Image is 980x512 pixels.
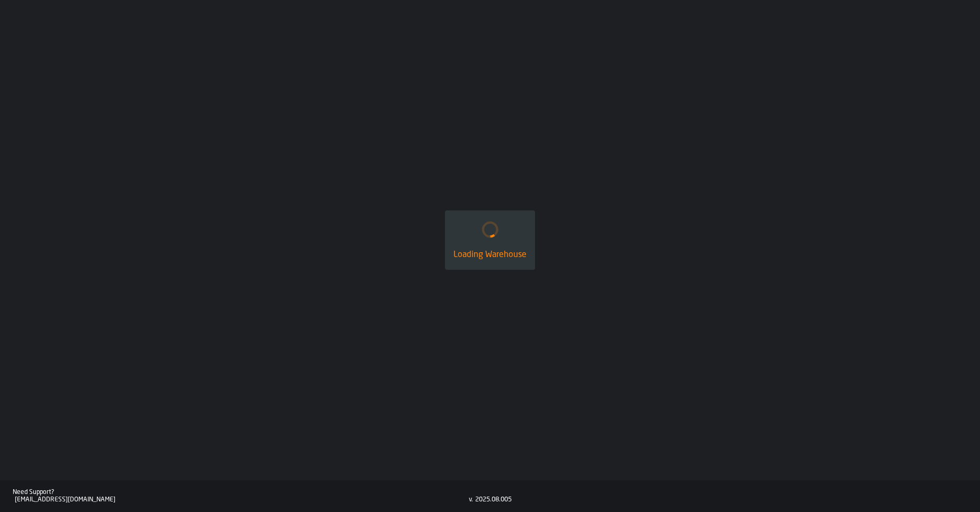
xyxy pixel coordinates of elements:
a: Need Support?[EMAIL_ADDRESS][DOMAIN_NAME] [13,489,469,504]
div: Loading Warehouse [453,249,527,261]
div: [EMAIL_ADDRESS][DOMAIN_NAME] [15,496,469,504]
div: 2025.08.005 [475,496,512,504]
div: Need Support? [13,489,469,496]
div: v. [469,496,473,504]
